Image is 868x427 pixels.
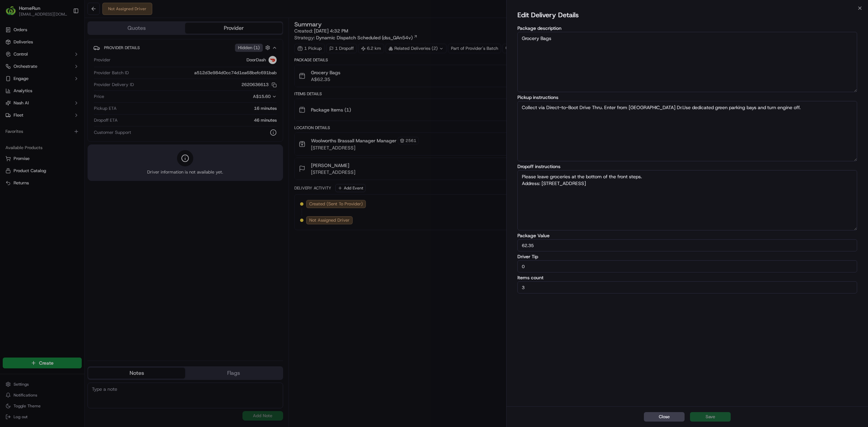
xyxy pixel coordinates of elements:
[517,9,579,20] h2: Edit Delivery Details
[517,275,857,280] label: Items count
[517,26,857,30] label: Package description
[517,239,857,251] input: Enter package value
[644,412,685,422] button: Close
[517,254,857,259] label: Driver Tip
[517,260,857,272] input: Enter package value
[517,164,857,169] label: Dropoff instructions
[517,32,857,92] textarea: Grocery Bags
[517,95,857,100] label: Pickup instructions
[517,101,857,161] textarea: Collect via Direct-to-Boot Drive Thru. Enter from [GEOGRAPHIC_DATA] Dr.Use dedicated green parkin...
[517,170,857,230] textarea: Please leave groceries at the bottom of the front steps. Address: [STREET_ADDRESS]
[517,233,857,238] label: Package Value
[517,281,857,293] input: Enter items count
